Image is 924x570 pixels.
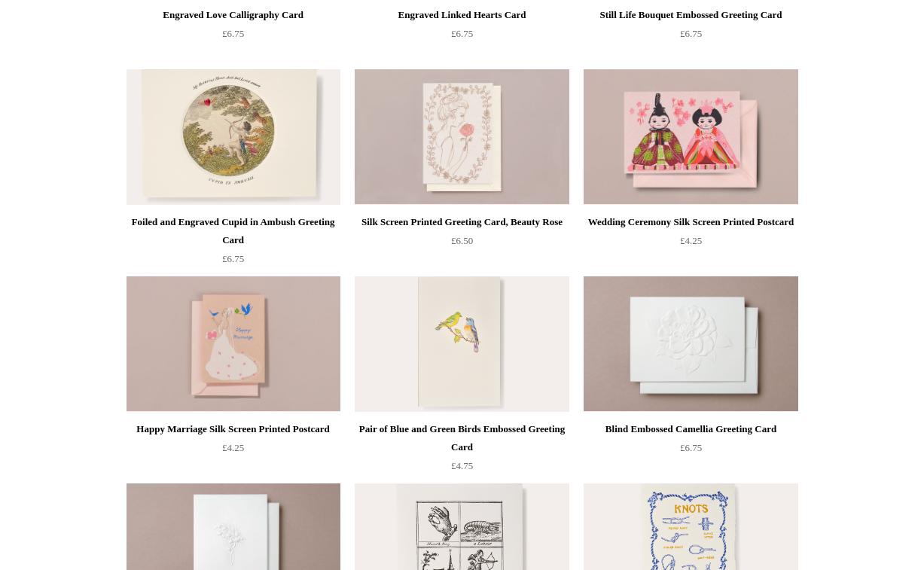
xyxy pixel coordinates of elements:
[358,6,565,24] div: Engraved Linked Hearts Card
[127,213,340,275] a: Foiled and Engraved Cupid in Ambush Greeting Card £6.75
[222,28,244,39] span: £6.75
[584,69,797,205] a: Wedding Ceremony Silk Screen Printed Postcard Wedding Ceremony Silk Screen Printed Postcard
[355,213,569,275] a: Silk Screen Printed Greeting Card, Beauty Rose £6.50
[584,69,797,205] img: Wedding Ceremony Silk Screen Printed Postcard
[127,69,340,205] a: Foiled and Engraved Cupid in Ambush Greeting Card Foiled and Engraved Cupid in Ambush Greeting Card
[222,253,244,264] span: £6.75
[355,69,569,205] img: Silk Screen Printed Greeting Card, Beauty Rose
[584,6,797,68] a: Still Life Bouquet Embossed Greeting Card £6.75
[680,235,702,246] span: £4.25
[127,420,340,482] a: Happy Marriage Silk Screen Printed Postcard £4.25
[451,235,473,246] span: £6.50
[130,6,337,24] div: Engraved Love Calligraphy Card
[355,276,569,412] img: Pair of Blue and Green Birds Embossed Greeting Card
[584,213,797,275] a: Wedding Ceremony Silk Screen Printed Postcard £4.25
[130,213,337,249] div: Foiled and Engraved Cupid in Ambush Greeting Card
[355,420,569,482] a: Pair of Blue and Green Birds Embossed Greeting Card £4.75
[587,6,794,24] div: Still Life Bouquet Embossed Greeting Card
[358,213,565,231] div: Silk Screen Printed Greeting Card, Beauty Rose
[358,420,565,456] div: Pair of Blue and Green Birds Embossed Greeting Card
[584,420,797,482] a: Blind Embossed Camellia Greeting Card £6.75
[680,442,702,453] span: £6.75
[130,420,337,438] div: Happy Marriage Silk Screen Printed Postcard
[451,460,473,471] span: £4.75
[355,6,569,68] a: Engraved Linked Hearts Card £6.75
[584,276,797,412] a: Blind Embossed Camellia Greeting Card Blind Embossed Camellia Greeting Card
[127,276,340,412] img: Happy Marriage Silk Screen Printed Postcard
[587,420,794,438] div: Blind Embossed Camellia Greeting Card
[127,69,340,205] img: Foiled and Engraved Cupid in Ambush Greeting Card
[222,442,244,453] span: £4.25
[127,6,340,68] a: Engraved Love Calligraphy Card £6.75
[355,276,569,412] a: Pair of Blue and Green Birds Embossed Greeting Card Pair of Blue and Green Birds Embossed Greetin...
[584,276,797,412] img: Blind Embossed Camellia Greeting Card
[587,213,794,231] div: Wedding Ceremony Silk Screen Printed Postcard
[355,69,569,205] a: Silk Screen Printed Greeting Card, Beauty Rose Silk Screen Printed Greeting Card, Beauty Rose
[127,276,340,412] a: Happy Marriage Silk Screen Printed Postcard Happy Marriage Silk Screen Printed Postcard
[451,28,473,39] span: £6.75
[680,28,702,39] span: £6.75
